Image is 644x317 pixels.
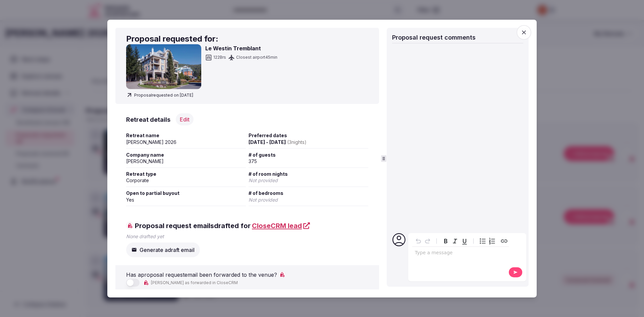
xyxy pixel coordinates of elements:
span: Closest airport 45 min [236,55,277,60]
span: 122 Brs [213,55,226,60]
button: Italic [450,236,460,246]
span: [PERSON_NAME] as forwarded in CloseCRM [151,280,238,285]
span: # of guests [249,151,368,158]
h3: Le Westin Tremblant [205,44,277,52]
span: Proposal requested on [DATE] [126,92,193,99]
button: Generate adraft email [126,243,200,257]
h3: Retreat details [126,115,170,124]
div: [PERSON_NAME] 2026 [126,139,246,146]
div: Yes [126,196,246,203]
span: Proposal request emails drafted for [126,221,310,230]
button: Edit [176,113,194,125]
div: Corporate [126,177,246,184]
span: Company name [126,151,246,158]
span: # of bedrooms [249,190,368,197]
span: Proposal request comments [392,34,476,41]
h2: Proposal requested for: [126,33,368,44]
span: Retreat name [126,132,246,139]
span: Not provided [249,177,278,183]
p: Has a proposal request email been forwarded to the venue? [126,271,277,279]
button: Create link [499,236,509,246]
div: editable markdown [412,247,509,260]
a: CloseCRM lead [252,221,310,230]
span: # of room nights [249,170,368,177]
span: ( 3 night s ) [287,139,307,145]
span: [DATE] - [DATE] [249,139,307,145]
p: None drafted yet [126,233,368,240]
div: 375 [249,158,368,165]
button: Bulleted list [478,236,487,246]
button: Bold [441,236,450,246]
button: Numbered list [487,236,497,246]
span: Not provided [249,197,278,202]
div: toggle group [478,236,497,246]
span: Preferred dates [249,132,368,139]
div: [PERSON_NAME] [126,158,246,165]
span: Open to partial buyout [126,190,246,197]
span: Retreat type [126,170,246,177]
img: Le Westin Tremblant [126,44,201,89]
button: Underline [460,236,469,246]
